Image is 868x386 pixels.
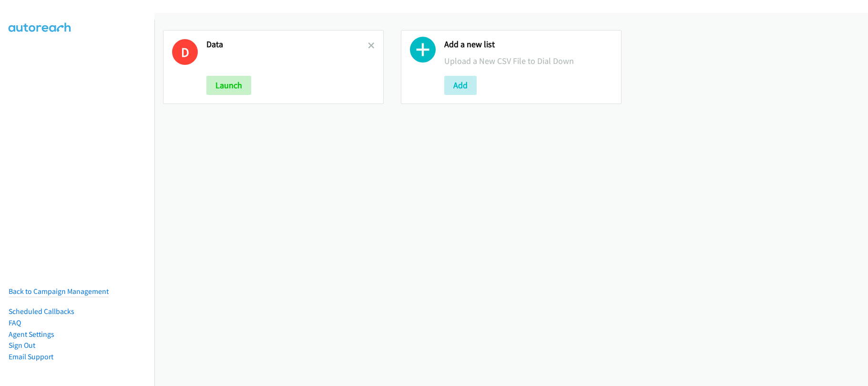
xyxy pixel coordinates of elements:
h2: Add a new list [444,39,613,50]
h1: D [172,39,198,65]
a: Agent Settings [9,330,54,339]
a: Back to Campaign Management [9,287,109,296]
a: Sign Out [9,341,35,350]
a: Scheduled Callbacks [9,307,74,316]
button: Launch [206,76,251,95]
p: Upload a New CSV File to Dial Down [444,54,613,67]
h2: Data [206,39,368,50]
button: Add [444,76,477,95]
a: Email Support [9,352,53,361]
a: FAQ [9,318,21,327]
